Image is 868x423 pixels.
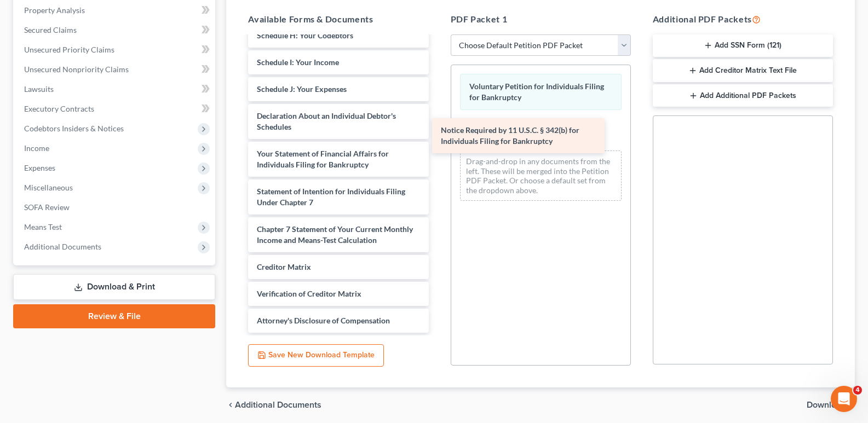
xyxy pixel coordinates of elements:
[15,40,215,60] a: Unsecured Priority Claims
[24,143,49,153] span: Income
[653,59,833,82] button: Add Creditor Matrix Text File
[15,198,215,217] a: SOFA Review
[248,344,384,367] button: Save New Download Template
[807,401,855,409] button: Download chevron_right
[24,65,129,74] span: Unsecured Nonpriority Claims
[257,316,390,325] span: Attorney's Disclosure of Compensation
[235,401,321,409] span: Additional Documents
[13,304,215,328] a: Review & File
[15,60,215,79] a: Unsecured Nonpriority Claims
[24,25,77,34] span: Secured Claims
[248,13,428,26] h5: Available Forms & Documents
[469,82,604,102] span: Voluntary Petition for Individuals Filing for Bankruptcy
[24,124,124,133] span: Codebtors Insiders & Notices
[15,99,215,119] a: Executory Contracts
[226,401,235,409] i: chevron_left
[24,84,54,94] span: Lawsuits
[24,202,70,212] span: SOFA Review
[24,5,85,15] span: Property Analysis
[460,150,622,201] div: Drag-and-drop in any documents from the left. These will be merged into the Petition PDF Packet. ...
[853,386,862,395] span: 4
[653,84,833,107] button: Add Additional PDF Packets
[15,1,215,20] a: Property Analysis
[15,79,215,99] a: Lawsuits
[24,45,114,54] span: Unsecured Priority Claims
[24,242,101,251] span: Additional Documents
[24,104,94,113] span: Executory Contracts
[257,84,347,94] span: Schedule J: Your Expenses
[257,262,311,271] span: Creditor Matrix
[257,289,361,298] span: Verification of Creditor Matrix
[653,34,833,57] button: Add SSN Form (121)
[451,13,631,26] h5: PDF Packet 1
[257,57,339,67] span: Schedule I: Your Income
[257,224,413,245] span: Chapter 7 Statement of Your Current Monthly Income and Means-Test Calculation
[13,274,215,300] a: Download & Print
[24,183,73,192] span: Miscellaneous
[257,111,396,131] span: Declaration About an Individual Debtor's Schedules
[24,163,55,172] span: Expenses
[807,401,846,409] span: Download
[257,31,353,40] span: Schedule H: Your Codebtors
[226,401,321,409] a: chevron_left Additional Documents
[653,13,833,26] h5: Additional PDF Packets
[24,222,62,231] span: Means Test
[257,187,405,207] span: Statement of Intention for Individuals Filing Under Chapter 7
[831,386,857,412] iframe: Intercom live chat
[441,125,579,146] span: Notice Required by 11 U.S.C. § 342(b) for Individuals Filing for Bankruptcy
[257,149,389,169] span: Your Statement of Financial Affairs for Individuals Filing for Bankruptcy
[15,20,215,40] a: Secured Claims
